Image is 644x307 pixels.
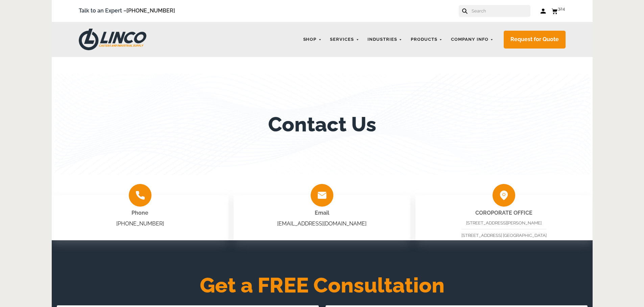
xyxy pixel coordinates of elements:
[126,7,175,14] a: [PHONE_NUMBER]
[448,33,497,46] a: Company Info
[311,184,333,207] img: group-2008.png
[475,210,532,216] strong: COROPORATE OFFICE
[129,184,151,207] img: group-2009.png
[116,220,164,227] a: [PHONE_NUMBER]
[493,184,515,207] img: group-2010.png
[300,33,325,46] a: Shop
[466,220,542,225] span: [STREET_ADDRESS][PERSON_NAME]
[52,277,593,294] h2: Get a FREE Consultation
[558,6,565,11] span: 324
[504,31,566,49] a: Request for Quote
[132,210,148,216] span: Phone
[364,33,406,46] a: Industries
[79,6,175,16] span: Talk to an Expert –
[327,33,362,46] a: Services
[551,7,566,15] a: 324
[461,233,547,238] span: [STREET_ADDRESS] [GEOGRAPHIC_DATA]
[407,33,446,46] a: Products
[471,5,530,17] input: Search
[277,220,366,227] a: [EMAIL_ADDRESS][DOMAIN_NAME]
[79,29,146,50] img: LINCO CASTERS & INDUSTRIAL SUPPLY
[315,210,329,216] span: Email
[541,8,546,14] a: Log in
[268,113,376,136] h1: Contact Us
